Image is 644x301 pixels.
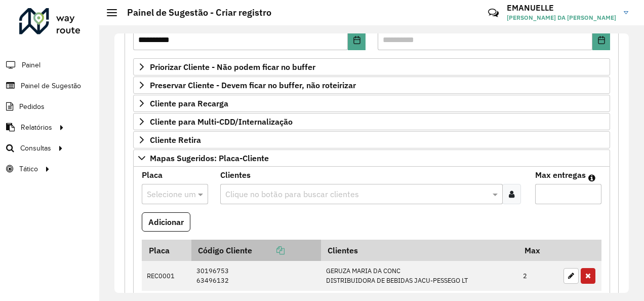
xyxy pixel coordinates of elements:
[518,240,558,261] th: Max
[482,2,504,24] a: Contato Rápido
[133,131,610,148] a: Cliente Retira
[19,164,38,174] span: Tático
[150,136,201,144] span: Cliente Retira
[117,7,271,18] h2: Painel de Sugestão - Criar registro
[22,60,41,70] span: Painel
[20,143,51,154] span: Consultas
[150,99,228,107] span: Cliente para Recarga
[142,212,190,232] button: Adicionar
[142,169,163,181] label: Placa
[133,113,610,130] a: Cliente para Multi-CDD/Internalização
[133,77,610,94] a: Preservar Cliente - Devem ficar no buffer, não roteirizar
[21,81,81,91] span: Painel de Sugestão
[348,30,366,50] button: Choose Date
[321,261,518,291] td: GERUZA MARIA DA CONC DISTRIBUIDORA DE BEBIDAS JACU-PESSEGO LT
[150,81,356,89] span: Preservar Cliente - Devem ficar no buffer, não roteirizar
[535,169,586,181] label: Max entregas
[252,245,285,255] a: Copiar
[507,3,616,13] h3: EMANUELLE
[507,13,616,22] span: [PERSON_NAME] DA [PERSON_NAME]
[220,169,251,181] label: Clientes
[133,95,610,112] a: Cliente para Recarga
[19,101,45,112] span: Pedidos
[191,240,321,261] th: Código Cliente
[142,261,191,291] td: REC0001
[150,118,293,126] span: Cliente para Multi-CDD/Internalização
[133,58,610,76] a: Priorizar Cliente - Não podem ficar no buffer
[588,174,595,182] em: Máximo de clientes que serão colocados na mesma rota com os clientes informados
[150,154,269,162] span: Mapas Sugeridos: Placa-Cliente
[518,261,558,291] td: 2
[150,63,315,71] span: Priorizar Cliente - Não podem ficar no buffer
[21,122,52,133] span: Relatórios
[191,261,321,291] td: 30196753 63496132
[592,30,610,50] button: Choose Date
[142,240,191,261] th: Placa
[133,149,610,167] a: Mapas Sugeridos: Placa-Cliente
[321,240,518,261] th: Clientes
